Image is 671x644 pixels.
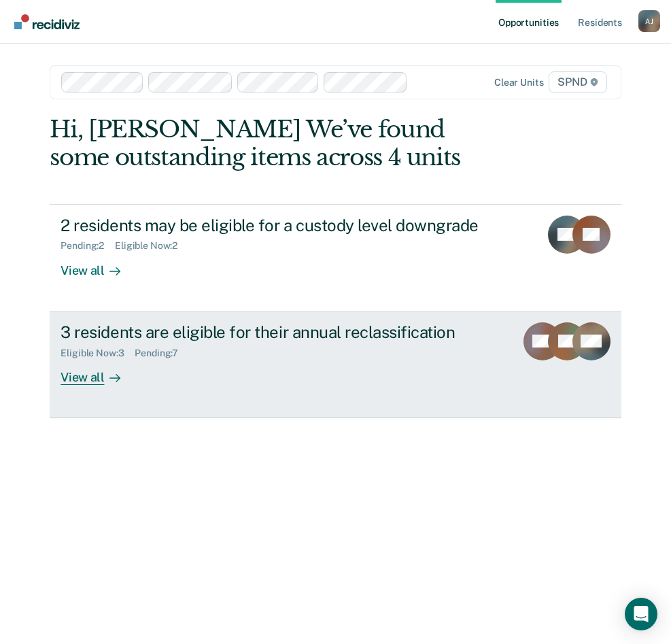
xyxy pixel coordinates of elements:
div: Eligible Now : 3 [61,348,135,359]
a: 3 residents are eligible for their annual reclassificationEligible Now:3Pending:7View all [50,311,621,418]
div: Eligible Now : 2 [115,240,188,252]
div: Open Intercom Messenger [625,598,657,630]
div: A J [638,10,660,32]
div: View all [61,252,137,278]
a: 2 residents may be eligible for a custody level downgradePending:2Eligible Now:2View all [50,204,621,311]
div: Pending : 2 [61,240,115,252]
span: SPND [549,71,606,93]
button: Profile dropdown button [638,10,660,32]
div: 3 residents are eligible for their annual reclassification [61,322,504,342]
div: Hi, [PERSON_NAME] We’ve found some outstanding items across 4 units [50,116,506,171]
div: 2 residents may be eligible for a custody level downgrade [61,216,528,235]
div: Pending : 7 [135,348,189,359]
div: View all [61,358,137,385]
div: Clear units [494,77,544,88]
img: Recidiviz [14,14,80,29]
